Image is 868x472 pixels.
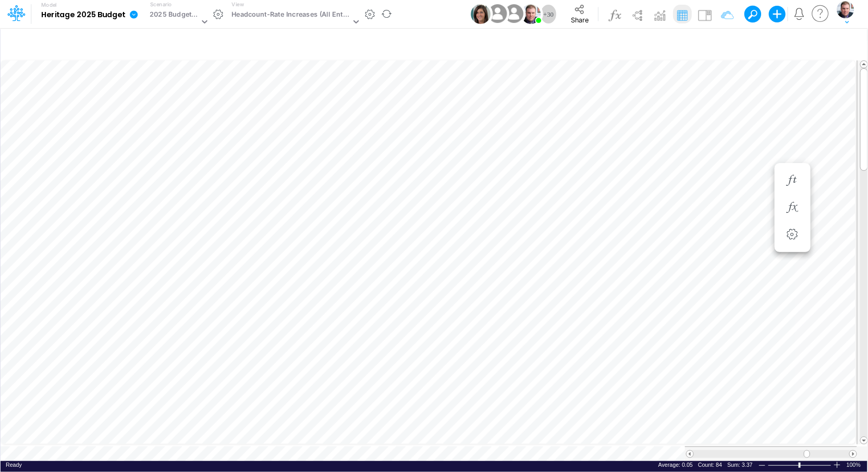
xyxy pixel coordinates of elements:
label: Scenario [150,1,172,8]
span: 100% [847,461,862,469]
a: Notifications [793,8,805,20]
div: Number of selected cells that contain data [698,461,722,469]
img: User Image Icon [503,2,526,26]
span: Sum: 3.37 [727,462,753,468]
span: Count: 84 [698,462,722,468]
div: Sum of selected cells [727,461,753,469]
button: Share [561,1,598,27]
div: Zoom level [847,461,862,469]
span: + 30 [543,11,554,18]
div: Zoom [768,461,833,469]
div: Zoom [799,463,801,468]
img: User Image Icon [486,2,509,26]
img: User Image Icon [521,4,541,24]
span: Average: 0.05 [658,462,693,468]
input: Type a title here [9,33,641,54]
div: Zoom Out [758,462,766,469]
label: View [232,1,244,8]
div: In Ready mode [6,461,22,469]
span: Share [571,16,589,23]
b: Heritage 2025 Budget [41,10,125,20]
span: Ready [6,462,22,468]
img: User Image Icon [471,4,491,24]
div: Headcount-Rate Increases (All Entities) [231,9,351,21]
div: Zoom In [833,461,841,469]
div: Average of selected cells [658,461,693,469]
div: 2025 Budget v2 [150,9,199,21]
label: Model [41,2,57,8]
